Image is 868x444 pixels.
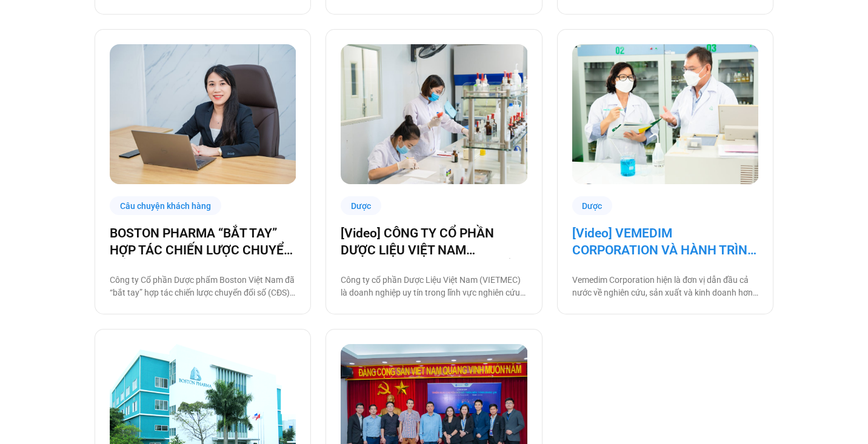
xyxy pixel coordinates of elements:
a: vemedim-chuyen-doi-so-base.vn [572,44,758,184]
p: Công ty cổ phần Dược Liệu Việt Nam (VIETMEC) là doanh nghiệp uy tín trong lĩnh vực nghiên cứu và ... [341,274,527,299]
p: Vemedim Corporation hiện là đơn vị dẫn đầu cả nước về nghiên cứu, sản xuất và kinh doanh hơn 1000... [572,274,758,299]
a: [Video] VEMEDIM CORPORATION VÀ HÀNH TRÌNH SỐ HÓA KHÔNG GIAN LÀM VIỆC TRÊN NỀN TẢNG [DOMAIN_NAME] [572,225,758,259]
div: Dược [341,196,381,215]
a: boston pharma chuyển đổi số cùng base [110,44,296,184]
div: Dược [572,196,613,215]
p: Công ty Cổ phần Dược phẩm Boston Việt Nam đã “bắt tay” hợp tác chiến lược chuyển đổi số (CĐS) cùn... [110,274,296,299]
img: Vietmec-chuyen-doi-so-base.vn [341,44,527,184]
a: [Video] CÔNG TY CỔ PHẦN DƯỢC LIỆU VIỆT NAM (VIETMEC) TĂNG TỐC CHUYỂN ĐỔI SỐ CÙNG [DOMAIN_NAME] [341,225,527,259]
img: vemedim-chuyen-doi-so-base.vn [572,44,759,184]
a: BOSTON PHARMA “BẮT TAY” HỢP TÁC CHIẾN LƯỢC CHUYỂN ĐỔI SỐ CÙNG [DOMAIN_NAME] [110,225,296,259]
img: boston pharma chuyển đổi số cùng base [110,44,296,184]
div: Câu chuyện khách hàng [110,196,221,215]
